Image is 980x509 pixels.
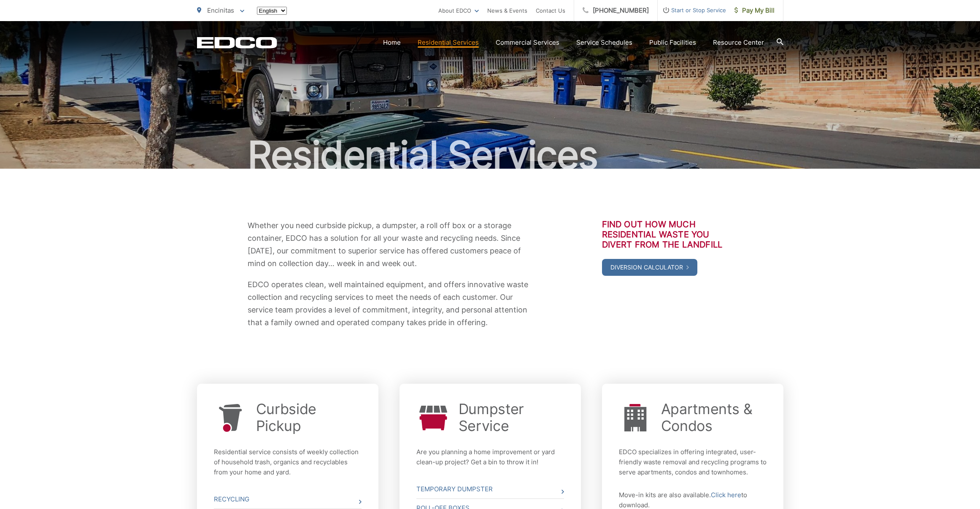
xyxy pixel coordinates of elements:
a: Curbside Pickup [256,401,362,434]
a: Diversion Calculator [602,259,697,276]
a: Dumpster Service [459,401,564,434]
select: Select a language [257,7,287,15]
a: Resource Center [713,38,764,48]
a: Commercial Services [496,38,559,48]
a: Public Facilities [649,38,696,48]
p: Are you planning a home improvement or yard clean-up project? Get a bin to throw it in! [416,447,564,467]
a: Click here [711,490,741,500]
a: Service Schedules [576,38,632,48]
a: Residential Services [418,38,479,48]
p: EDCO operates clean, well maintained equipment, and offers innovative waste collection and recycl... [248,278,530,329]
span: Pay My Bill [734,5,775,16]
a: Contact Us [536,5,565,16]
p: Residential service consists of weekly collection of household trash, organics and recyclables fr... [214,447,362,477]
p: EDCO specializes in offering integrated, user-friendly waste removal and recycling programs to se... [619,447,767,477]
a: News & Events [487,5,527,16]
a: Home [383,38,401,48]
a: EDCD logo. Return to the homepage. [197,37,277,48]
a: About EDCO [438,5,479,16]
a: Apartments & Condos [661,401,767,434]
p: Whether you need curbside pickup, a dumpster, a roll off box or a storage container, EDCO has a s... [248,219,530,270]
a: Recycling [214,490,362,509]
span: Encinitas [207,6,234,14]
h1: Residential Services [197,134,783,176]
a: Temporary Dumpster [416,480,564,498]
h3: Find out how much residential waste you divert from the landfill [602,219,733,250]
